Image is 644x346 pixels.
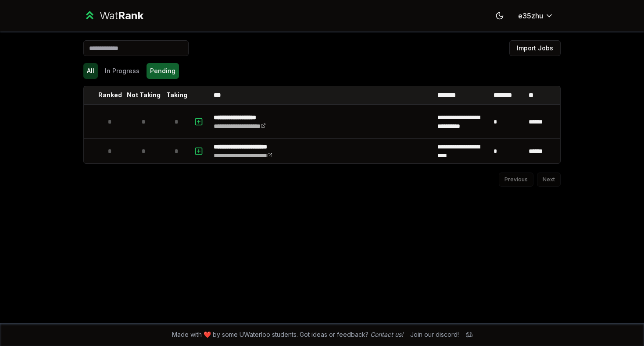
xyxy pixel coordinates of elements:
p: Not Taking [127,91,161,99]
span: Rank [118,9,143,22]
div: Join our discord! [410,330,459,339]
button: In Progress [101,63,143,79]
p: Taking [166,91,187,99]
button: e35zhu [511,8,561,24]
div: Wat [100,9,143,23]
span: Made with ❤️ by some UWaterloo students. Got ideas or feedback? [172,330,403,339]
button: Pending [147,63,179,79]
button: Import Jobs [509,40,561,56]
p: Ranked [98,91,122,99]
a: Contact us! [370,331,403,338]
button: All [83,63,98,79]
a: WatRank [83,9,143,23]
span: e35zhu [518,11,543,21]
